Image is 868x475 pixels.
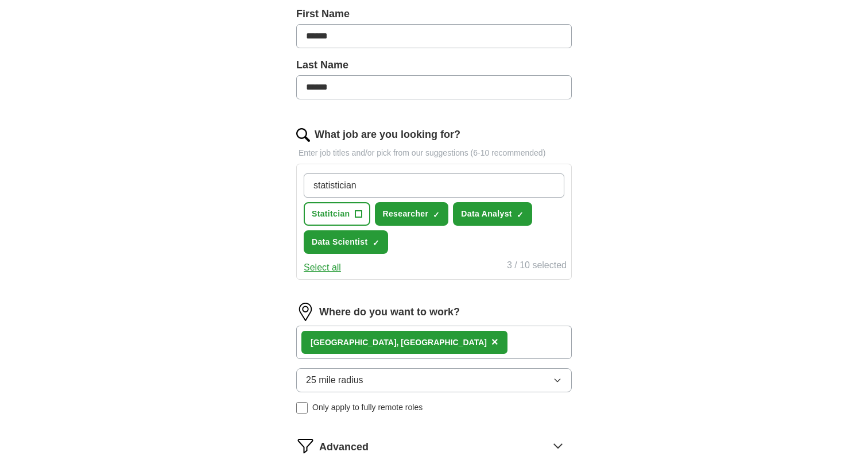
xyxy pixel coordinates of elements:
[433,210,440,219] span: ✓
[517,210,524,219] span: ✓
[491,335,498,348] span: ×
[296,303,315,321] img: location.png
[319,304,460,320] label: Where do you want to work?
[453,202,532,226] button: Data Analyst✓
[312,208,350,220] span: Statitcian
[296,437,315,455] img: filter
[315,127,460,142] label: What job are you looking for?
[296,6,572,22] label: First Name
[507,258,567,275] div: 3 / 10 selected
[319,439,369,455] span: Advanced
[491,334,498,351] button: ×
[296,402,308,414] input: Only apply to fully remote roles
[296,368,572,392] button: 25 mile radius
[383,208,429,220] span: Researcher
[461,208,512,220] span: Data Analyst
[296,128,310,142] img: search.png
[311,337,487,349] div: [GEOGRAPHIC_DATA], [GEOGRAPHIC_DATA]
[296,57,572,73] label: Last Name
[375,202,449,226] button: Researcher✓
[304,173,564,198] input: Type a job title and press enter
[304,202,370,226] button: Statitcian
[312,236,368,248] span: Data Scientist
[306,373,363,387] span: 25 mile radius
[312,401,423,414] span: Only apply to fully remote roles
[304,230,388,254] button: Data Scientist✓
[296,147,572,159] p: Enter job titles and/or pick from our suggestions (6-10 recommended)
[373,238,379,248] span: ✓
[304,261,341,275] button: Select all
